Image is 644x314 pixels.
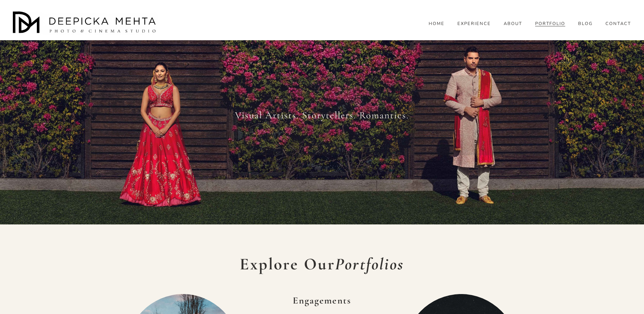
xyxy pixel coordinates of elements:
span: Visual Artists. Storytellers. Romantics. [235,110,409,121]
strong: Engagements [293,295,351,306]
strong: Explore Our [240,254,404,274]
a: PORTFOLIO [535,21,566,27]
em: Portfolios [335,254,404,274]
span: BLOG [578,21,593,27]
a: HOME [429,21,445,27]
img: Austin Wedding Photographer - Deepicka Mehta Photography &amp; Cinematography [13,11,158,35]
a: CONTACT [605,21,631,27]
a: ABOUT [504,21,522,27]
a: folder dropdown [578,21,593,27]
a: EXPERIENCE [457,21,491,27]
